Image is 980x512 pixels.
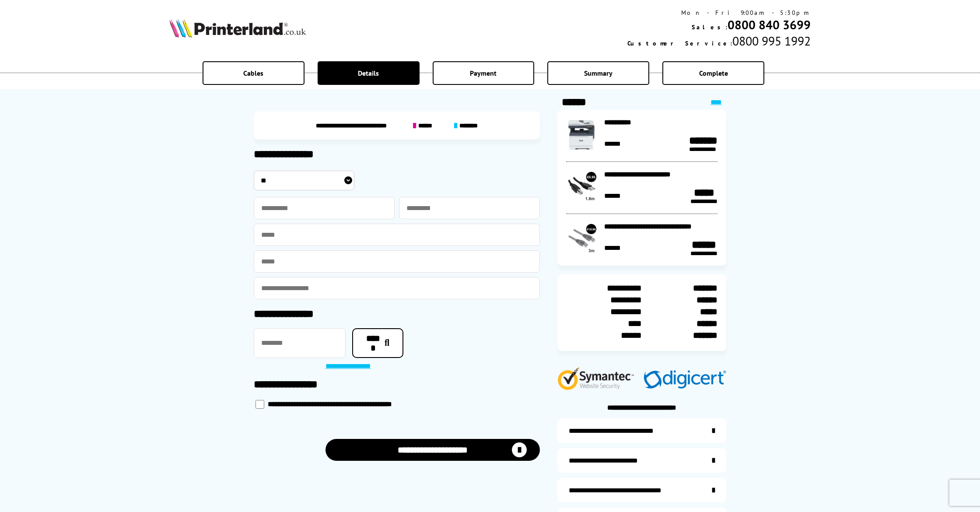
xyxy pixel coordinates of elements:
[169,18,306,38] img: Printerland Logo
[557,478,726,502] a: additional-cables
[692,23,728,31] span: Sales:
[728,17,811,33] a: 0800 840 3699
[627,9,811,17] div: Mon - Fri 9:00am - 5:30pm
[557,418,726,443] a: additional-ink
[584,69,612,77] span: Summary
[627,39,732,47] span: Customer Service:
[358,69,379,77] span: Details
[557,448,726,473] a: items-arrive
[699,69,728,77] span: Complete
[470,69,497,77] span: Payment
[732,33,811,49] span: 0800 995 1992
[243,69,263,77] span: Cables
